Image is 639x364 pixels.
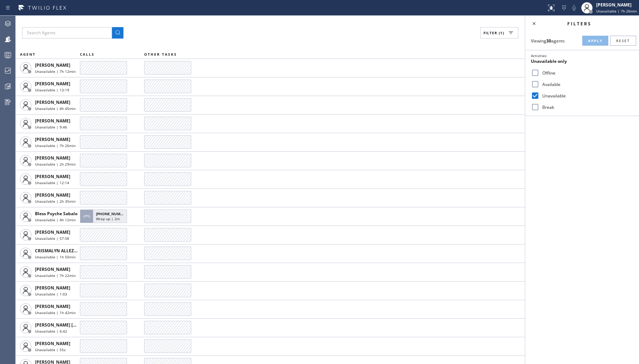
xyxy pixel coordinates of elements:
[96,216,120,221] span: Wrap up | 2m
[80,52,95,57] span: CALLS
[596,9,637,14] span: Unavailable | 7h 26min
[531,53,633,58] div: Activities
[539,81,633,87] label: Available
[35,329,67,334] span: Unavailable | 6:42
[35,69,76,74] span: Unavailable | 7h 12min
[616,38,630,43] span: Reset
[35,199,76,204] span: Unavailable | 2h 35min
[531,38,565,44] span: Viewing agents
[35,303,70,309] span: [PERSON_NAME]
[539,93,633,99] label: Unavailable
[96,211,128,216] span: [PHONE_NUMBER]
[144,52,177,57] span: OTHER TASKS
[569,3,579,13] button: Mute
[35,310,76,315] span: Unavailable | 1h 42min
[35,99,70,105] span: [PERSON_NAME]
[35,62,70,68] span: [PERSON_NAME]
[22,27,112,39] input: Search Agents
[35,254,76,259] span: Unavailable | 1h 50min
[35,285,70,291] span: [PERSON_NAME]
[35,106,76,111] span: Unavailable | 4h 45min
[35,347,66,352] span: Unavailable | 55s
[35,248,79,254] span: CRISMALYN ALLEZER
[35,143,76,148] span: Unavailable | 7h 26min
[35,136,70,142] span: [PERSON_NAME]
[35,292,67,297] span: Unavailable | 1:03
[35,162,76,167] span: Unavailable | 2h 29min
[546,38,551,44] strong: 30
[596,2,637,8] div: [PERSON_NAME]
[35,340,70,347] span: [PERSON_NAME]
[35,180,69,185] span: Unavailable | 12:14
[539,104,633,110] label: Break
[35,273,76,278] span: Unavailable | 7h 22min
[80,207,129,225] button: [PHONE_NUMBER]Wrap up | 2m
[20,52,36,57] span: AGENT
[610,36,636,46] button: Reset
[35,192,70,198] span: [PERSON_NAME]
[567,21,592,27] span: Filters
[35,322,107,328] span: [PERSON_NAME] [PERSON_NAME]
[35,125,67,130] span: Unavailable | 9:46
[35,173,70,180] span: [PERSON_NAME]
[35,236,69,241] span: Unavailable | 57:58
[539,70,633,76] label: Offline
[35,229,70,235] span: [PERSON_NAME]
[35,155,70,161] span: [PERSON_NAME]
[35,266,70,272] span: [PERSON_NAME]
[35,87,69,92] span: Unavailable | 13:19
[35,211,77,217] span: Bless Psyche Sabalo
[582,36,608,46] button: Apply
[35,118,70,124] span: [PERSON_NAME]
[531,58,567,64] span: Unavailable only
[483,30,504,35] span: Filter (1)
[480,27,518,39] button: Filter (1)
[35,81,70,87] span: [PERSON_NAME]
[588,38,603,43] span: Apply
[35,217,76,222] span: Unavailable | 4h 12min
